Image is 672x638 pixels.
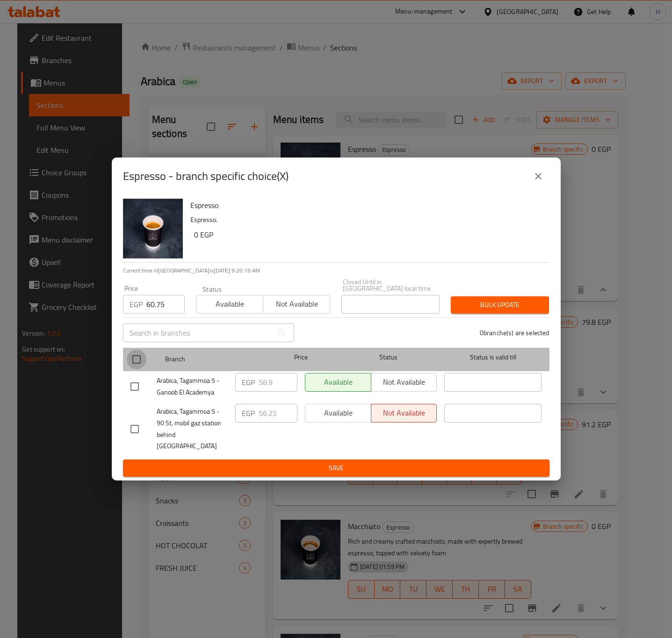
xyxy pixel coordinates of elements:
[480,328,549,337] p: 0 branche(s) are selected
[451,296,549,314] button: Bulk update
[190,214,542,226] p: Espresso.
[263,295,330,314] button: Not available
[444,351,542,363] span: Status is valid till
[267,297,326,311] span: Not available
[190,199,542,212] h6: Espresso
[123,323,273,342] input: Search in branches
[146,295,185,314] input: Please enter price
[130,462,542,474] span: Save
[242,408,255,419] p: EGP
[527,165,549,187] button: close
[123,169,289,184] h2: Espresso - branch specific choice(X)
[123,199,183,258] img: Espresso
[123,459,549,477] button: Save
[130,299,143,310] p: EGP
[259,404,297,423] input: Please enter price
[157,406,228,452] span: Arabica, Tagammoa 5 - 90 St. mobil gaz station behind [GEOGRAPHIC_DATA]
[157,375,228,398] span: Arabica, Tagammoa 5 - Ganoob El Academya
[340,351,437,363] span: Status
[242,377,255,388] p: EGP
[123,266,549,275] p: Current time in [GEOGRAPHIC_DATA] is [DATE] 9:20:19 AM
[196,295,263,314] button: Available
[270,351,332,363] span: Price
[194,228,542,241] h6: 0 EGP
[200,297,260,311] span: Available
[259,373,297,392] input: Please enter price
[165,353,262,365] span: Branch
[458,299,542,311] span: Bulk update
